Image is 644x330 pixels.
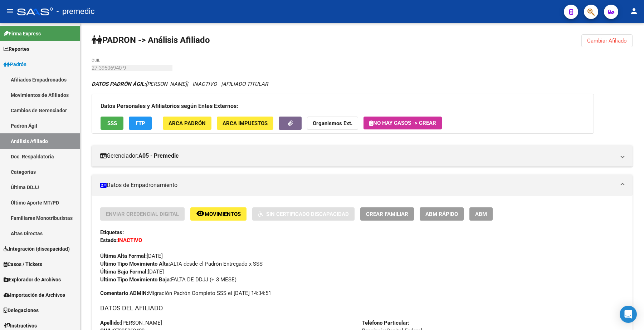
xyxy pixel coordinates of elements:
mat-icon: menu [6,7,14,15]
span: SSS [107,120,117,127]
mat-panel-title: Gerenciador: [100,152,615,160]
strong: Comentario ADMIN: [100,290,148,296]
h3: DATOS DEL AFILIADO [100,303,624,313]
strong: Teléfono Particular: [362,320,409,326]
span: [PERSON_NAME] [100,320,162,326]
span: ABM Rápido [425,211,458,217]
span: [DATE] [100,269,164,275]
strong: PADRON -> Análisis Afiliado [92,35,210,45]
mat-icon: remove_red_eye [196,209,205,218]
span: - premedic [57,4,95,19]
span: ARCA Padrón [169,120,206,127]
span: Explorador de Archivos [4,276,61,284]
button: Sin Certificado Discapacidad [252,207,355,221]
strong: INACTIVO [118,237,142,243]
strong: Estado: [100,237,118,243]
span: Sin Certificado Discapacidad [266,211,349,217]
span: ABM [475,211,487,217]
mat-expansion-panel-header: Datos de Empadronamiento [92,174,633,196]
button: ABM Rápido [420,207,464,221]
button: Movimientos [190,207,247,221]
mat-icon: person [630,7,638,15]
span: [PERSON_NAME] [92,81,187,87]
button: ARCA Padrón [163,117,211,130]
button: Crear Familiar [360,207,414,221]
strong: Ultimo Tipo Movimiento Baja: [100,276,171,283]
span: Instructivos [4,322,37,330]
mat-expansion-panel-header: Gerenciador:A05 - Premedic [92,145,633,167]
strong: Apellido: [100,320,121,326]
span: ALTA desde el Padrón Entregado x SSS [100,261,263,267]
strong: Etiquetas: [100,229,124,236]
span: Delegaciones [4,306,39,314]
button: No hay casos -> Crear [364,117,442,129]
strong: Última Alta Formal: [100,253,147,259]
span: ARCA Impuestos [223,120,268,127]
strong: Organismos Ext. [313,120,352,127]
span: Enviar Credencial Digital [106,211,179,217]
span: Importación de Archivos [4,291,65,299]
button: Organismos Ext. [307,117,358,130]
button: Enviar Credencial Digital [100,207,185,221]
span: Integración (discapacidad) [4,245,70,253]
span: Reportes [4,45,29,53]
span: Crear Familiar [366,211,408,217]
span: FALTA DE DDJJ (+ 3 MESE) [100,276,236,283]
strong: DATOS PADRÓN ÁGIL: [92,81,146,87]
strong: Última Baja Formal: [100,269,148,275]
div: Open Intercom Messenger [620,306,637,323]
span: FTP [136,120,145,127]
span: AFILIADO TITULAR [223,81,268,87]
button: Cambiar Afiliado [581,34,633,47]
span: Movimientos [205,211,241,217]
span: Firma Express [4,30,41,38]
span: Padrón [4,60,26,68]
span: Migración Padrón Completo SSS el [DATE] 14:34:51 [100,289,271,297]
span: [DATE] [100,253,163,259]
button: SSS [101,117,123,130]
strong: Ultimo Tipo Movimiento Alta: [100,261,170,267]
button: ABM [469,207,493,221]
mat-panel-title: Datos de Empadronamiento [100,181,615,189]
span: Casos / Tickets [4,260,42,268]
i: | INACTIVO | [92,81,268,87]
button: FTP [129,117,152,130]
h3: Datos Personales y Afiliatorios según Entes Externos: [101,101,585,111]
span: No hay casos -> Crear [369,120,436,126]
strong: A05 - Premedic [138,152,179,160]
button: ARCA Impuestos [217,117,273,130]
span: Cambiar Afiliado [587,38,627,44]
